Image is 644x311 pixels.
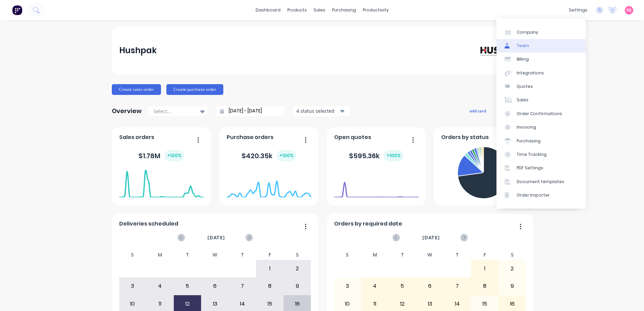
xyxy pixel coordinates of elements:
div: 6 [201,278,228,295]
div: sales [310,5,329,15]
img: Hushpak [478,44,525,56]
span: Purchase orders [227,133,273,141]
div: S [284,250,311,260]
div: 8 [256,278,283,295]
div: + 100 % [277,150,296,161]
div: W [416,250,444,260]
div: 3 [334,278,361,295]
div: 5 [174,278,201,295]
a: dashboard [252,5,284,15]
button: Create purchase order [166,84,223,95]
div: 4 status selected [296,107,339,114]
div: 9 [284,278,311,295]
div: W [201,250,229,260]
div: PDF Settings [517,165,543,171]
span: Open quotes [334,133,371,141]
span: Sales orders [119,133,154,141]
div: 1 [471,260,498,277]
div: 9 [499,278,526,295]
div: Order Confirmations [517,111,562,117]
div: Time Tracking [517,151,547,158]
a: Time Tracking [496,148,586,161]
div: productivity [359,5,392,15]
div: M [361,250,389,260]
div: 1 [256,260,283,277]
div: 4 [147,278,173,295]
span: [DATE] [207,234,225,241]
div: F [256,250,284,260]
div: 7 [444,278,471,295]
button: 4 status selected [293,106,350,116]
div: Purchasing [517,138,541,144]
div: Billing [517,56,529,62]
a: Order Confirmations [496,107,586,120]
img: Factory [12,5,22,15]
div: 4 [361,278,388,295]
div: 2 [284,260,311,277]
div: + 100 % [164,150,184,161]
a: Company [496,25,586,39]
div: settings [566,5,591,15]
div: $ 1.78M [138,150,184,161]
div: T [389,250,416,260]
a: Document templates [496,175,586,188]
a: Sales [496,93,586,107]
button: add card [465,106,490,115]
div: S [119,250,147,260]
span: Orders by required date [334,220,402,228]
div: T [444,250,471,260]
div: T [229,250,256,260]
a: Billing [496,53,586,66]
a: Order Importer [496,188,586,202]
div: 3 [119,278,146,295]
span: MJ [626,7,632,13]
button: Create sales order [112,84,161,95]
div: Quotes [517,83,533,90]
div: $ 595.36k [349,150,404,161]
a: Integrations [496,66,586,80]
div: Invoicing [517,124,536,130]
div: F [471,250,498,260]
div: Document templates [517,179,564,185]
div: purchasing [329,5,359,15]
div: products [284,5,310,15]
div: Team [517,43,529,49]
div: S [334,250,361,260]
div: + 100 % [384,150,404,161]
div: Integrations [517,70,544,76]
div: 5 [389,278,416,295]
a: Quotes [496,80,586,93]
div: 7 [229,278,256,295]
div: T [174,250,201,260]
div: Sales [517,97,528,103]
span: [DATE] [422,234,440,241]
span: Orders by status [441,133,489,141]
div: Overview [112,104,142,118]
a: Team [496,39,586,53]
div: 8 [471,278,498,295]
div: 2 [499,260,526,277]
div: Company [517,29,538,35]
div: 6 [416,278,443,295]
a: PDF Settings [496,161,586,175]
a: Purchasing [496,134,586,147]
div: S [498,250,526,260]
a: Invoicing [496,120,586,134]
div: Order Importer [517,192,550,198]
div: M [146,250,174,260]
div: Hushpak [119,44,157,57]
div: $ 420.35k [241,150,296,161]
button: edit dashboard [494,106,532,115]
